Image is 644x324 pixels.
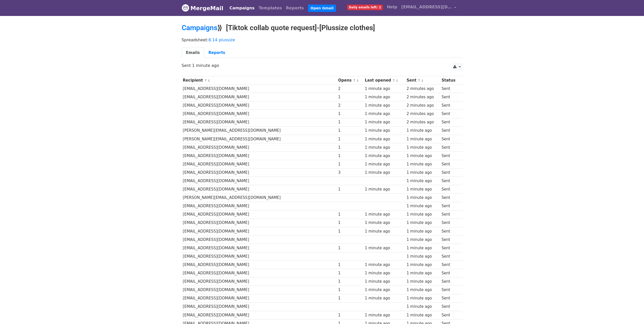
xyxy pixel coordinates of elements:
div: 1 minute ago [365,186,404,192]
td: [EMAIL_ADDRESS][DOMAIN_NAME] [182,177,337,185]
td: [EMAIL_ADDRESS][DOMAIN_NAME] [182,252,337,261]
td: [EMAIL_ADDRESS][DOMAIN_NAME] [182,85,337,93]
td: Sent [440,118,460,126]
td: Sent [440,151,460,160]
td: Sent [440,302,460,311]
td: Sent [440,269,460,277]
td: Sent [440,177,460,185]
td: [EMAIL_ADDRESS][DOMAIN_NAME] [182,110,337,118]
td: [EMAIL_ADDRESS][DOMAIN_NAME] [182,261,337,269]
td: [EMAIL_ADDRESS][DOMAIN_NAME] [182,219,337,227]
a: Help [385,2,399,12]
td: [EMAIL_ADDRESS][DOMAIN_NAME] [182,93,337,101]
p: Sent 1 minute ago [182,63,463,68]
td: [EMAIL_ADDRESS][DOMAIN_NAME] [182,302,337,311]
div: 1 minute ago [407,295,439,301]
div: 1 [338,128,362,134]
span: [EMAIL_ADDRESS][DOMAIN_NAME] [401,4,452,10]
div: 1 minute ago [407,262,439,268]
td: [EMAIL_ADDRESS][DOMAIN_NAME] [182,277,337,286]
div: 2 [338,103,362,108]
div: 1 minute ago [365,103,404,108]
td: [EMAIL_ADDRESS][DOMAIN_NAME] [182,168,337,177]
div: 1 [338,186,362,192]
div: 1 minute ago [365,287,404,293]
div: 1 minute ago [365,128,404,134]
div: 1 minute ago [407,228,439,234]
td: [EMAIL_ADDRESS][DOMAIN_NAME] [182,143,337,151]
td: [EMAIL_ADDRESS][DOMAIN_NAME] [182,151,337,160]
div: 1 [338,270,362,276]
a: ↑ [204,79,207,82]
div: 1 [338,119,362,125]
td: Sent [440,194,460,202]
div: 1 minute ago [365,170,404,176]
td: [EMAIL_ADDRESS][DOMAIN_NAME] [182,101,337,110]
div: 1 [338,161,362,167]
div: 1 minute ago [365,94,404,100]
a: Reports [284,3,306,13]
a: ↑ [392,79,395,82]
a: 8.14 plussize [209,37,235,42]
td: [EMAIL_ADDRESS][DOMAIN_NAME] [182,269,337,277]
th: Recipient [182,76,337,85]
div: 1 minute ago [365,86,404,92]
a: Daily emails left: 2 [345,2,385,12]
div: 1 minute ago [365,245,404,251]
div: 1 [338,111,362,117]
div: 1 minute ago [365,279,404,284]
div: 1 minute ago [407,304,439,310]
td: Sent [440,202,460,210]
a: Open Gmail [308,5,336,12]
td: Sent [440,261,460,269]
div: 1 minute ago [365,145,404,150]
td: Sent [440,168,460,177]
div: 1 minute ago [407,270,439,276]
div: 1 minute ago [407,254,439,259]
div: 1 minute ago [407,161,439,167]
td: [EMAIL_ADDRESS][DOMAIN_NAME] [182,210,337,219]
div: 1 [338,220,362,226]
div: 1 minute ago [407,195,439,201]
div: 2 minutes ago [407,94,439,100]
td: [EMAIL_ADDRESS][DOMAIN_NAME] [182,286,337,294]
td: Sent [440,126,460,135]
div: 2 [338,86,362,92]
td: Sent [440,227,460,235]
a: ↓ [396,79,399,82]
div: 1 minute ago [365,228,404,234]
td: [EMAIL_ADDRESS][DOMAIN_NAME] [182,160,337,168]
td: Sent [440,244,460,252]
td: [EMAIL_ADDRESS][DOMAIN_NAME] [182,202,337,210]
div: 1 minute ago [365,312,404,318]
div: 1 minute ago [365,136,404,142]
div: 2 minutes ago [407,111,439,117]
td: Sent [440,252,460,261]
div: 1 [338,245,362,251]
a: ↓ [421,79,424,82]
td: [PERSON_NAME][EMAIL_ADDRESS][DOMAIN_NAME] [182,135,337,143]
td: Sent [440,210,460,219]
td: [EMAIL_ADDRESS][DOMAIN_NAME] [182,227,337,235]
div: 1 minute ago [407,170,439,176]
div: 1 minute ago [407,279,439,284]
td: Sent [440,160,460,168]
td: [EMAIL_ADDRESS][DOMAIN_NAME] [182,118,337,126]
span: Daily emails left: 2 [347,5,383,10]
div: 1 minute ago [407,237,439,243]
div: 1 [338,262,362,268]
p: Spreadsheet: [182,37,463,43]
div: 1 [338,145,362,150]
div: 1 minute ago [407,312,439,318]
img: MergeMail logo [182,4,189,12]
div: 1 minute ago [407,153,439,159]
div: 3 [338,170,362,176]
div: 1 [338,279,362,284]
div: 1 [338,94,362,100]
h2: ⟫ [Tiktok collab quote request]-[Plussize clothes] [182,24,463,32]
th: Last opened [364,76,405,85]
a: Templates [257,3,284,13]
div: 1 minute ago [407,220,439,226]
td: [PERSON_NAME][EMAIL_ADDRESS][DOMAIN_NAME] [182,194,337,202]
td: Sent [440,85,460,93]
